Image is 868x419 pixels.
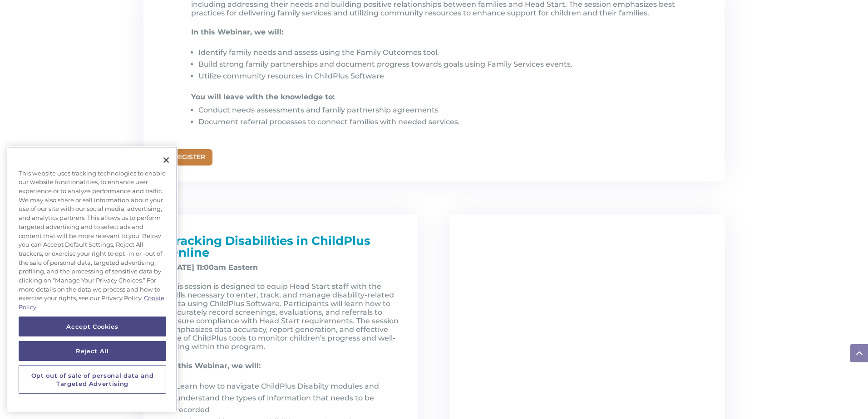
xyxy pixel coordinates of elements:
div: This website uses tracking technologies to enable our website functionalities, to enhance user ex... [7,165,178,317]
button: Close [156,150,176,170]
li: Identify family needs and assess using the Family Outcomes tool. [198,47,684,58]
li: Build strong family partnerships and document progress towards goals using Family Services events. [198,58,684,70]
li: Utilize community resources in ChildPlus Software [198,70,684,82]
li: Learn how to navigate ChildPlus Disabilty modules and understand the types of information that ne... [176,380,400,416]
div: Privacy [7,146,178,412]
button: Opt out of sale of personal data and Targeted Advertising [19,365,166,394]
li: Document referral processes to connect families with needed services. [198,116,684,128]
strong: [DATE] 11:00am Eastern [168,263,258,272]
button: Reject All [19,341,166,361]
strong: In this Webinar, we will: [191,28,283,36]
strong: You will leave with the knowledge to: [191,93,335,101]
button: Accept Cookies [19,317,166,336]
strong: In this Webinar, we will: [168,361,261,370]
div: Cookie banner [7,146,178,412]
a: REGISTER [166,149,212,166]
span: Tracking Disabilities in ChildPlus Online [168,234,370,260]
p: This session is designed to equip Head Start staff with the skills necessary to enter, track, and... [168,282,400,358]
li: Conduct needs assessments and family partnership agreements [198,104,684,116]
